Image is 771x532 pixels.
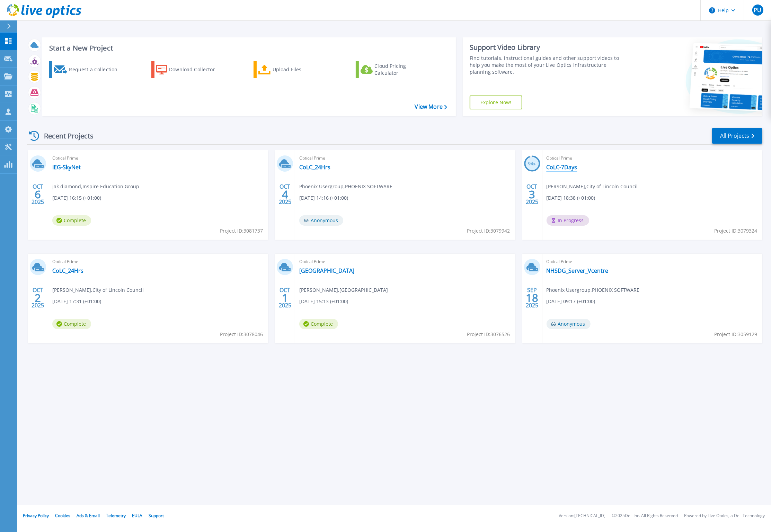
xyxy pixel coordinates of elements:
[77,513,100,519] a: Ads & Email
[31,182,44,207] div: OCT 2025
[526,295,538,301] span: 18
[299,298,348,305] span: [DATE] 15:13 (+01:00)
[547,194,595,202] span: [DATE] 18:38 (+01:00)
[299,164,330,171] a: CoLC_24Hrs
[547,267,609,274] a: NHSDG_Server_Vcentre
[467,227,510,235] span: Project ID: 3079942
[547,319,591,329] span: Anonymous
[356,61,433,78] a: Cloud Pricing Calculator
[299,194,348,202] span: [DATE] 14:16 (+01:00)
[525,182,539,207] div: OCT 2025
[524,160,540,168] h3: 94
[23,513,49,519] a: Privacy Policy
[220,331,263,338] span: Project ID: 3078046
[35,295,41,301] span: 2
[254,61,331,78] a: Upload Files
[52,215,91,226] span: Complete
[151,61,229,78] a: Download Collector
[106,513,126,519] a: Telemetry
[149,513,164,519] a: Support
[714,227,757,235] span: Project ID: 3079324
[52,298,101,305] span: [DATE] 17:31 (+01:00)
[547,183,638,190] span: [PERSON_NAME] , City of Lincoln Council
[169,63,224,76] div: Download Collector
[282,295,288,301] span: 1
[299,258,511,265] span: Optical Prime
[27,127,103,144] div: Recent Projects
[684,514,765,518] li: Powered by Live Optics, a Dell Technology
[69,63,124,76] div: Request a Collection
[547,154,758,162] span: Optical Prime
[559,514,605,518] li: Version: [TECHNICAL_ID]
[547,286,640,294] span: Phoenix Usergroup , PHOENIX SOFTWARE
[525,285,539,310] div: SEP 2025
[273,63,328,76] div: Upload Files
[220,227,263,235] span: Project ID: 3081737
[470,43,623,52] div: Support Video Library
[467,331,510,338] span: Project ID: 3076526
[52,319,91,329] span: Complete
[415,103,447,110] a: View More
[299,267,354,274] a: [GEOGRAPHIC_DATA]
[278,285,292,310] div: OCT 2025
[547,164,577,171] a: CoLC-7Days
[299,183,392,190] span: Phoenix Usergroup , PHOENIX SOFTWARE
[712,128,762,144] a: All Projects
[278,182,292,207] div: OCT 2025
[470,55,623,75] div: Find tutorials, instructional guides and other support videos to help you make the most of your L...
[132,513,142,519] a: EULA
[282,191,288,197] span: 4
[299,319,338,329] span: Complete
[52,194,101,202] span: [DATE] 16:15 (+01:00)
[299,215,343,226] span: Anonymous
[714,331,757,338] span: Project ID: 3059129
[374,63,430,76] div: Cloud Pricing Calculator
[52,267,83,274] a: CoLC_24Hrs
[52,154,264,162] span: Optical Prime
[52,164,81,171] a: IEG-SkyNet
[547,298,595,305] span: [DATE] 09:17 (+01:00)
[49,61,126,78] a: Request a Collection
[52,286,144,294] span: [PERSON_NAME] , City of Lincoln Council
[31,285,44,310] div: OCT 2025
[754,7,761,13] span: PU
[470,96,522,109] a: Explore Now!
[529,191,535,197] span: 3
[299,286,388,294] span: [PERSON_NAME] , [GEOGRAPHIC_DATA]
[55,513,70,519] a: Cookies
[547,215,589,226] span: In Progress
[49,44,447,52] h3: Start a New Project
[533,162,536,166] span: %
[52,183,139,190] span: jak diamond , Inspire Education Group
[52,258,264,265] span: Optical Prime
[35,191,41,197] span: 6
[612,514,678,518] li: © 2025 Dell Inc. All Rights Reserved
[299,154,511,162] span: Optical Prime
[547,258,758,265] span: Optical Prime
